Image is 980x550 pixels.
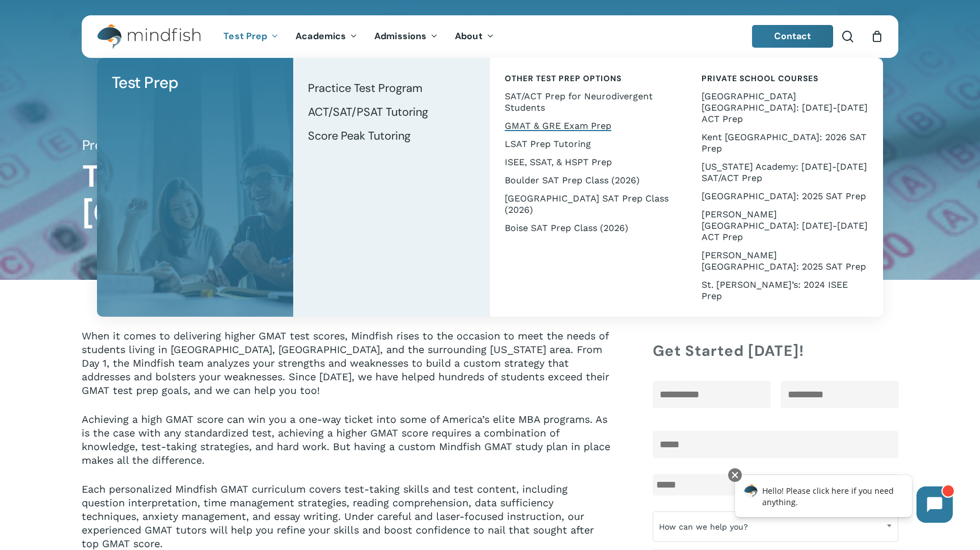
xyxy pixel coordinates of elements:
[505,157,612,167] span: ISEE, SSAT, & HSPT Prep
[82,329,613,413] p: When it comes to delivering higher GMAT test scores, Mindfish rises to the occasion to meet the n...
[501,219,675,237] a: Boise SAT Prep Class (2026)
[501,190,675,219] a: [GEOGRAPHIC_DATA] SAT Prep Class (2026)
[702,191,866,201] span: [GEOGRAPHIC_DATA]: 2025 SAT Prep
[501,69,675,87] a: Other Test Prep Options
[112,72,179,93] span: Test Prep
[366,32,446,41] a: Admissions
[702,73,818,83] span: Private School Courses
[505,222,628,233] span: Boise SAT Prep Class (2026)
[82,15,898,58] header: Main Menu
[702,279,848,301] span: St. [PERSON_NAME]’s: 2024 ISEE Prep
[108,69,282,96] a: Test Prep
[653,515,898,539] span: How can we help you?
[702,161,867,183] span: [US_STATE] Academy: [DATE]-[DATE] SAT/ACT Prep
[501,135,675,153] a: LSAT Prep Tutoring
[653,511,898,542] span: How can we help you?
[702,132,867,154] span: Kent [GEOGRAPHIC_DATA]: 2026 SAT Prep
[505,138,591,149] span: LSAT Prep Tutoring
[215,32,287,41] a: Test Prep
[702,209,868,242] span: [PERSON_NAME][GEOGRAPHIC_DATA]: [DATE]-[DATE] ACT Prep
[698,187,872,205] a: [GEOGRAPHIC_DATA]: 2025 SAT Prep
[505,91,653,113] span: SAT/ACT Prep for Neurodivergent Students
[653,341,898,361] h4: Get Started [DATE]!
[698,69,872,87] a: Private School Courses
[698,158,872,187] a: [US_STATE] Academy: [DATE]-[DATE] SAT/ACT Prep
[698,87,872,128] a: [GEOGRAPHIC_DATA] [GEOGRAPHIC_DATA]: [DATE]-[DATE] ACT Prep
[501,87,675,117] a: SAT/ACT Prep for Neurodivergent Students
[446,32,502,41] a: About
[287,32,366,41] a: Academics
[215,15,502,58] nav: Main Menu
[501,171,675,190] a: Boulder SAT Prep Class (2026)
[698,128,872,158] a: Kent [GEOGRAPHIC_DATA]: 2026 SAT Prep
[82,136,898,154] h5: Prep with the Best
[308,81,423,95] span: Practice Test Program
[774,30,812,42] span: Contact
[82,158,898,231] h1: Tailored GMAT Prep in [GEOGRAPHIC_DATA] & [GEOGRAPHIC_DATA]
[223,30,267,42] span: Test Prep
[871,30,883,43] a: Cart
[698,276,872,305] a: St. [PERSON_NAME]’s: 2024 ISEE Prep
[82,413,613,482] p: Achieving a high GMAT score can win you a one-way ticket into some of America’s elite MBA program...
[305,124,479,148] a: Score Peak Tutoring
[698,205,872,246] a: [PERSON_NAME][GEOGRAPHIC_DATA]: [DATE]-[DATE] ACT Prep
[752,25,834,48] a: Contact
[308,128,411,143] span: Score Peak Tutoring
[305,100,479,124] a: ACT/SAT/PSAT Tutoring
[295,30,346,42] span: Academics
[702,91,868,124] span: [GEOGRAPHIC_DATA] [GEOGRAPHIC_DATA]: [DATE]-[DATE] ACT Prep
[723,466,964,534] iframe: Chatbot
[702,250,866,272] span: [PERSON_NAME][GEOGRAPHIC_DATA]: 2025 SAT Prep
[501,117,675,135] a: GMAT & GRE Exam Prep
[308,104,428,119] span: ACT/SAT/PSAT Tutoring
[305,76,479,100] a: Practice Test Program
[455,30,483,42] span: About
[505,193,669,215] span: [GEOGRAPHIC_DATA] SAT Prep Class (2026)
[505,175,640,186] span: Boulder SAT Prep Class (2026)
[505,120,611,131] span: GMAT & GRE Exam Prep
[698,246,872,276] a: [PERSON_NAME][GEOGRAPHIC_DATA]: 2025 SAT Prep
[374,30,426,42] span: Admissions
[505,73,622,83] span: Other Test Prep Options
[501,153,675,171] a: ISEE, SSAT, & HSPT Prep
